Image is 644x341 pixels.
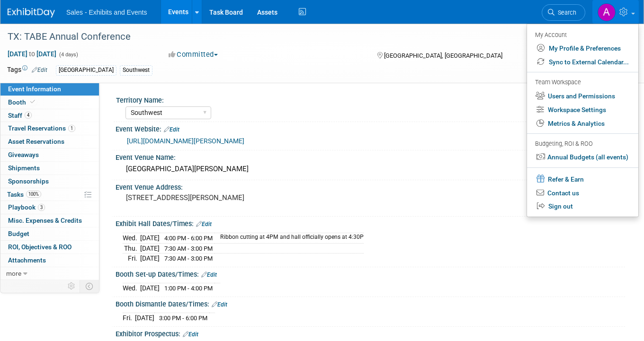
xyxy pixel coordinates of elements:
div: [GEOGRAPHIC_DATA][PERSON_NAME] [123,162,618,176]
span: more [6,270,21,277]
td: Thu. [123,243,140,254]
span: Misc. Expenses & Credits [8,217,82,224]
a: Edit [212,301,227,308]
a: Annual Budgets (all events) [527,150,638,164]
a: Edit [201,271,217,278]
span: Asset Reservations [8,138,64,145]
a: Misc. Expenses & Credits [0,214,99,227]
span: 7:30 AM - 3:00 PM [164,245,213,252]
span: 1 [68,125,75,132]
a: My Profile & Preferences [527,42,638,55]
span: 3:00 PM - 6:00 PM [159,315,207,322]
span: Sales - Exhibits and Events [66,9,147,16]
td: [DATE] [135,313,154,323]
a: Refer & Earn [527,172,638,186]
span: Shipments [8,164,40,172]
span: Playbook [8,203,45,211]
a: Edit [32,67,47,73]
div: Booth Dismantle Dates/Times: [116,297,625,309]
div: TX: TABE Annual Conference [4,28,572,45]
span: Staff [8,112,32,119]
a: Search [542,4,585,21]
span: [GEOGRAPHIC_DATA], [GEOGRAPHIC_DATA] [384,52,502,59]
a: Event Information [0,83,99,96]
span: Sponsorships [8,177,49,185]
div: Event Venue Address: [116,180,625,192]
a: Sign out [527,200,638,213]
span: Booth [8,98,37,106]
span: 3 [38,204,45,211]
a: [URL][DOMAIN_NAME][PERSON_NAME] [127,137,244,145]
td: Fri. [123,313,135,323]
a: more [0,267,99,280]
td: Personalize Event Tab Strip [63,280,80,292]
pre: [STREET_ADDRESS][PERSON_NAME] [126,193,317,202]
span: 4:00 PM - 6:00 PM [164,235,213,242]
a: Asset Reservations [0,135,99,148]
span: Tasks [7,191,41,198]
span: Giveaways [8,151,39,158]
div: My Account [535,29,629,40]
a: Booth [0,96,99,109]
a: Metrics & Analytics [527,117,638,131]
td: Fri. [123,254,140,263]
a: Edit [196,221,212,227]
a: Budget [0,227,99,240]
td: [DATE] [140,254,160,263]
div: Exhibit Hall Dates/Times: [116,217,625,229]
span: Attachments [8,256,46,264]
a: Playbook3 [0,201,99,214]
div: Booth Set-up Dates/Times: [116,267,625,280]
div: Team Workspace [535,78,629,88]
div: Event Venue Name: [116,150,625,162]
div: Event Website: [116,122,625,134]
span: Travel Reservations [8,124,75,132]
a: Users and Permissions [527,89,638,103]
a: Edit [183,331,198,338]
span: (4 days) [58,52,78,58]
img: ExhibitDay [8,8,55,17]
a: Tasks100% [0,188,99,201]
a: Edit [164,126,179,133]
a: Shipments [0,162,99,175]
a: Sponsorships [0,175,99,188]
img: Alexandra Horne [598,3,616,21]
a: Contact us [527,186,638,200]
a: Workspace Settings [527,103,638,117]
td: Wed. [123,283,140,293]
div: Exhibitor Prospectus: [116,327,625,339]
td: [DATE] [140,233,160,243]
span: Search [555,9,576,16]
div: Budgeting, ROI & ROO [535,139,629,149]
a: ROI, Objectives & ROO [0,241,99,254]
a: Attachments [0,254,99,267]
span: to [27,50,36,58]
span: 1:00 PM - 4:00 PM [164,285,213,292]
a: Travel Reservations1 [0,122,99,135]
td: [DATE] [140,283,160,293]
div: Territory Name: [116,93,621,105]
div: Southwest [120,65,152,75]
span: 4 [25,112,32,119]
i: Booth reservation complete [30,99,35,105]
td: Toggle Event Tabs [80,280,99,292]
td: Ribbon cutting at 4PM and hall officially opens at 4:30P [215,233,364,243]
td: [DATE] [140,243,160,254]
span: Event Information [8,85,61,93]
a: Giveaways [0,149,99,161]
a: Staff4 [0,109,99,122]
span: ROI, Objectives & ROO [8,243,72,251]
span: [DATE] [DATE] [7,50,57,58]
a: Sync to External Calendar... [527,55,638,69]
span: Budget [8,230,29,237]
td: Wed. [123,233,140,243]
span: 100% [26,191,41,198]
button: Committed [165,50,222,60]
td: Tags [7,65,47,76]
span: 7:30 AM - 3:00 PM [164,255,213,262]
div: [GEOGRAPHIC_DATA] [56,65,116,75]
